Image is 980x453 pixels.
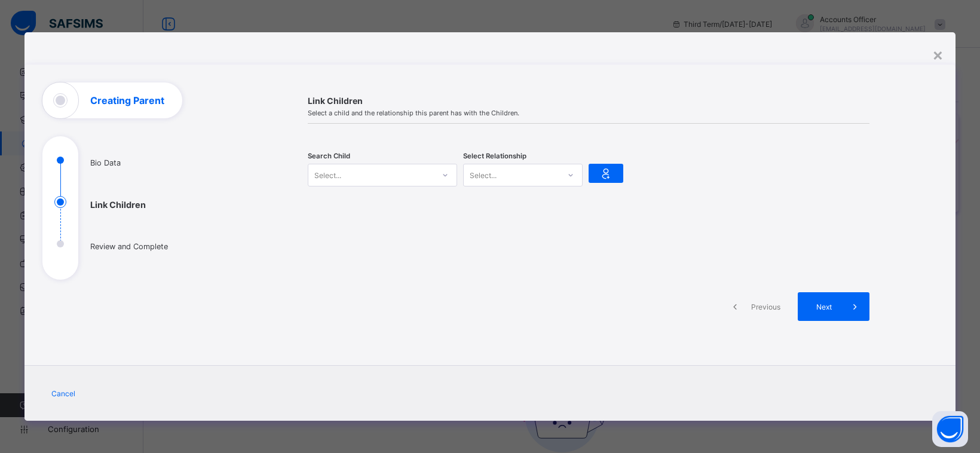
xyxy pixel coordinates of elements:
div: Creating Parent [24,65,955,421]
div: Select... [470,164,497,186]
span: Select Relationship [463,152,526,160]
span: Cancel [51,389,75,398]
span: Search Child [308,152,350,160]
span: Next [807,302,841,311]
span: Select a child and the relationship this parent has with the Children. [308,109,869,117]
span: Previous [749,302,782,311]
button: Open asap [932,411,968,447]
span: Link Children [308,96,869,106]
div: Select... [314,164,341,186]
div: × [932,44,944,65]
h1: Creating Parent [90,96,164,105]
